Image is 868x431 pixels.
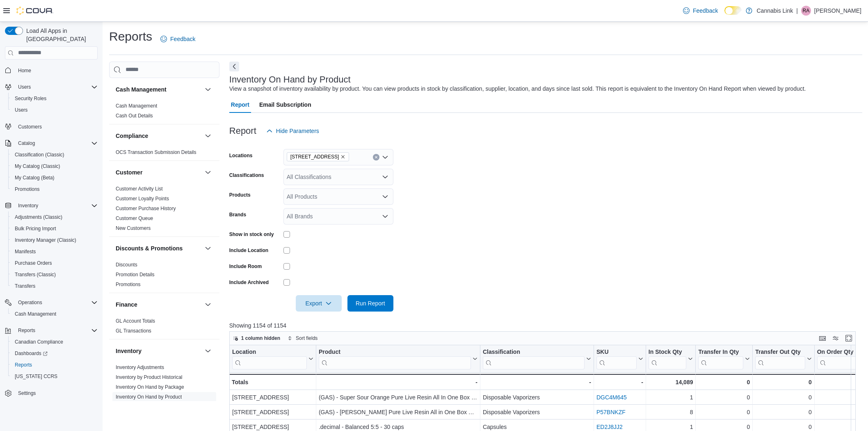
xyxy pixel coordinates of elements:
[698,392,750,402] div: 0
[116,328,151,334] span: GL Transactions
[203,167,213,177] button: Customer
[116,149,196,156] span: OCS Transaction Submission Details
[755,377,811,387] div: 0
[15,201,98,211] span: Inventory
[814,6,861,16] p: [PERSON_NAME]
[8,93,101,104] button: Security Roles
[11,247,39,257] a: Manifests
[15,201,41,211] button: Inventory
[203,131,213,141] button: Compliance
[232,348,313,369] button: Location
[755,407,811,417] div: 0
[698,348,750,369] button: Transfer In Qty
[11,281,39,291] a: Transfers
[229,263,262,270] label: Include Room
[11,184,43,194] a: Promotions
[15,237,76,243] span: Inventory Manager (Classic)
[755,348,811,369] button: Transfer Out Qty
[116,271,155,278] span: Promotion Details
[116,206,176,211] a: Customer Purchase History
[817,377,865,387] div: 0
[11,281,98,291] span: Transfers
[8,160,101,172] button: My Catalog (Classic)
[11,360,35,370] a: Reports
[15,388,39,398] a: Settings
[18,140,35,147] span: Catalog
[229,85,806,93] div: View a snapshot of inventory availability by product. You can view products in stock by classific...
[229,126,256,136] h3: Report
[817,348,865,369] button: On Order Qty
[23,27,98,43] span: Load All Apps in [GEOGRAPHIC_DATA]
[15,82,34,92] button: Users
[8,269,101,280] button: Transfers (Classic)
[15,186,40,193] span: Promotions
[11,105,31,115] a: Users
[596,348,637,369] div: SKU URL
[483,407,591,417] div: Disposable Vaporizers
[296,335,318,342] span: Sort fields
[18,124,42,130] span: Customers
[18,202,38,209] span: Inventory
[755,348,805,356] div: Transfer Out Qty
[15,163,60,170] span: My Catalog (Classic)
[116,318,155,324] span: GL Account Totals
[15,174,55,181] span: My Catalog (Beta)
[15,65,98,76] span: Home
[116,261,137,268] span: Discounts
[116,365,164,370] a: Inventory Adjustments
[817,392,865,402] div: 0
[8,280,101,292] button: Transfers
[649,348,687,356] div: In Stock Qty
[116,394,182,400] span: Inventory On Hand by Product
[263,123,322,139] button: Hide Parameters
[11,105,98,115] span: Users
[229,231,274,238] label: Show in stock only
[109,316,219,339] div: Finance
[287,152,349,161] span: 509 Commissioners Rd W
[116,300,137,309] h3: Finance
[116,244,183,252] h3: Discounts & Promotions
[11,270,98,280] span: Transfers (Classic)
[2,387,101,399] button: Settings
[698,377,750,387] div: 0
[15,311,56,317] span: Cash Management
[11,173,98,183] span: My Catalog (Beta)
[483,348,591,369] button: Classification
[373,154,379,160] button: Clear input
[116,300,201,309] button: Finance
[11,94,50,103] a: Security Roles
[116,384,184,390] span: Inventory On Hand by Package
[229,247,268,254] label: Include Location
[15,214,62,220] span: Adjustments (Classic)
[116,149,196,155] a: OCS Transaction Submission Details
[116,225,151,231] a: New Customers
[116,85,201,94] button: Cash Management
[8,211,101,223] button: Adjustments (Classic)
[803,6,810,16] span: RA
[116,205,176,212] span: Customer Purchase History
[116,272,155,277] a: Promotion Details
[817,348,858,369] div: On Order Qty
[649,407,693,417] div: 8
[229,75,351,85] h3: Inventory On Hand by Product
[596,348,643,369] button: SKU
[18,327,35,334] span: Reports
[596,424,623,430] a: ED2J8JJ2
[319,377,477,387] div: -
[11,224,98,234] span: Bulk Pricing Import
[2,64,101,76] button: Home
[11,235,80,245] a: Inventory Manager (Classic)
[382,154,388,160] button: Open list of options
[109,260,219,293] div: Discounts & Promotions
[831,333,841,343] button: Display options
[232,377,313,387] div: Totals
[11,258,55,268] a: Purchase Orders
[11,94,98,103] span: Security Roles
[8,308,101,320] button: Cash Management
[596,394,627,401] a: DGC4M645
[8,348,101,359] a: Dashboards
[11,150,68,160] a: Classification (Classic)
[11,161,98,171] span: My Catalog (Classic)
[11,150,98,160] span: Classification (Classic)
